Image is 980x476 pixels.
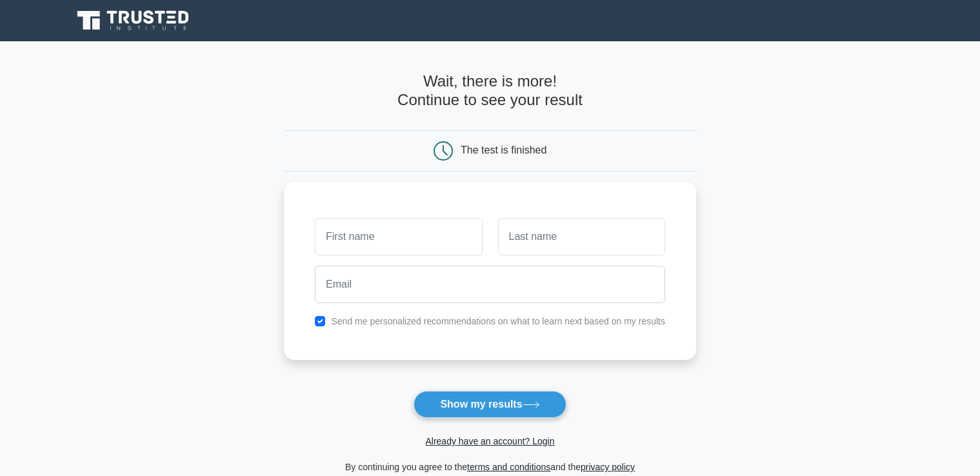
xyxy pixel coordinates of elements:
a: terms and conditions [467,462,550,472]
label: Send me personalized recommendations on what to learn next based on my results [331,316,665,326]
input: Email [315,266,665,303]
h4: Wait, there is more! Continue to see your result [284,72,696,110]
input: Last name [498,218,665,255]
div: The test is finished [461,144,546,155]
a: Already have an account? Login [425,436,554,446]
a: privacy policy [581,462,635,472]
button: Show my results [414,391,566,418]
input: First name [315,218,482,255]
div: By continuing you agree to the and the [276,459,704,475]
